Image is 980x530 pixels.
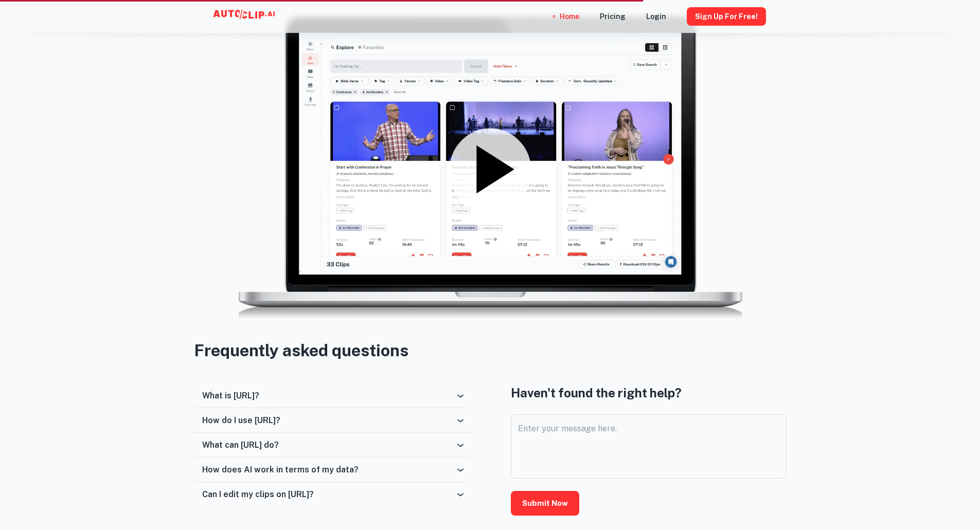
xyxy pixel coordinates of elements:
h3: Frequently asked questions [194,338,787,363]
div: How do I use [URL]? [194,408,470,433]
button: Sign Up for free! [687,7,766,26]
h6: How do I use [URL]? [202,415,280,425]
h6: Can I edit my clips on [URL]? [202,489,314,499]
h4: Haven't found the right help? [511,383,787,402]
div: What is [URL]? [194,383,470,408]
h6: What can [URL] do? [202,440,279,450]
div: Can I edit my clips on [URL]? [194,482,470,507]
h6: How does AI work in terms of my data? [202,465,359,474]
div: How does AI work in terms of my data? [194,458,470,482]
div: What can [URL] do? [194,433,470,458]
h6: What is [URL]? [202,391,259,400]
img: lightmode [235,16,745,324]
button: Submit Now [511,491,579,516]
